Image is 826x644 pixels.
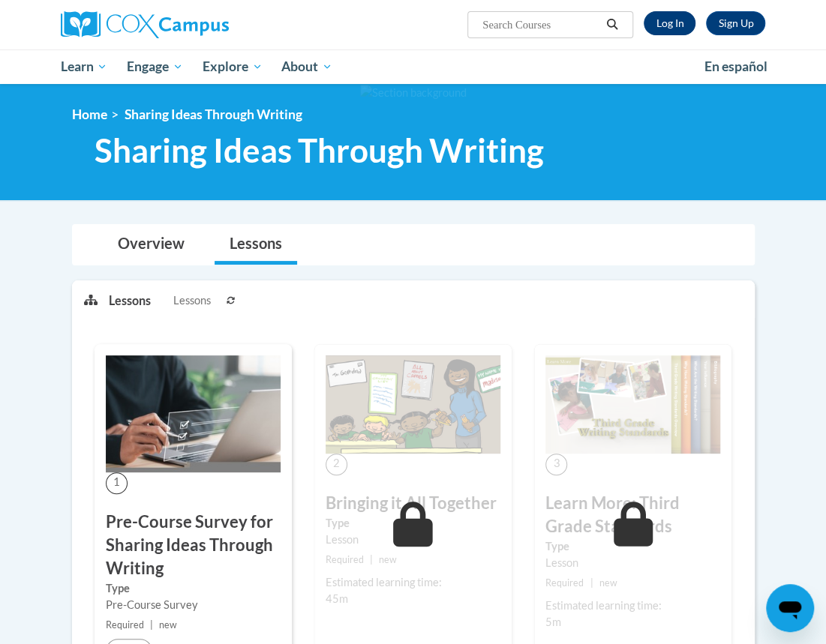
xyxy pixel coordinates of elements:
a: Lessons [215,225,297,265]
a: Cox Campus [61,11,281,38]
span: Explore [203,58,263,76]
label: Type [106,580,281,597]
label: Type [326,515,500,532]
span: Learn [60,58,107,76]
div: Lesson [326,532,500,548]
button: Search [601,16,623,34]
div: Pre-Course Survey [106,597,281,613]
a: Log In [644,11,695,35]
span: 45m [326,592,348,605]
span: En español [704,58,767,74]
a: Overview [103,225,200,265]
span: | [370,554,373,565]
span: 2 [326,454,347,475]
span: | [590,577,593,589]
img: Cox Campus [61,11,229,38]
a: Register [706,11,765,35]
a: En español [695,51,777,82]
img: Course Image [106,355,281,472]
div: Estimated learning time: [326,574,500,591]
span: new [159,619,177,631]
h3: Learn More: Third Grade Standards [545,492,720,538]
span: 3 [545,454,567,475]
label: Type [545,538,720,555]
span: Engage [127,58,183,76]
span: Required [545,577,584,589]
img: Course Image [326,355,500,454]
img: Section background [360,85,467,101]
input: Search Courses [481,16,601,34]
span: About [281,58,332,76]
a: Explore [193,49,272,84]
a: Home [72,106,107,122]
p: Lessons [109,292,151,309]
span: Required [106,619,144,631]
h3: Bringing it All Together [326,492,500,515]
a: About [272,49,342,84]
div: Estimated learning time: [545,598,720,614]
span: 5m [545,616,561,628]
div: Lesson [545,555,720,571]
span: new [599,577,617,589]
iframe: Button to launch messaging window [766,584,814,632]
div: Main menu [50,49,777,84]
span: | [150,619,153,631]
span: 1 [106,472,128,494]
img: Course Image [545,355,720,454]
a: Engage [117,49,193,84]
a: Learn [51,49,118,84]
span: new [379,554,397,565]
h3: Pre-Course Survey for Sharing Ideas Through Writing [106,511,281,580]
span: Sharing Ideas Through Writing [95,130,544,170]
span: Lessons [173,292,211,309]
span: Required [326,554,364,565]
span: Sharing Ideas Through Writing [125,106,302,122]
